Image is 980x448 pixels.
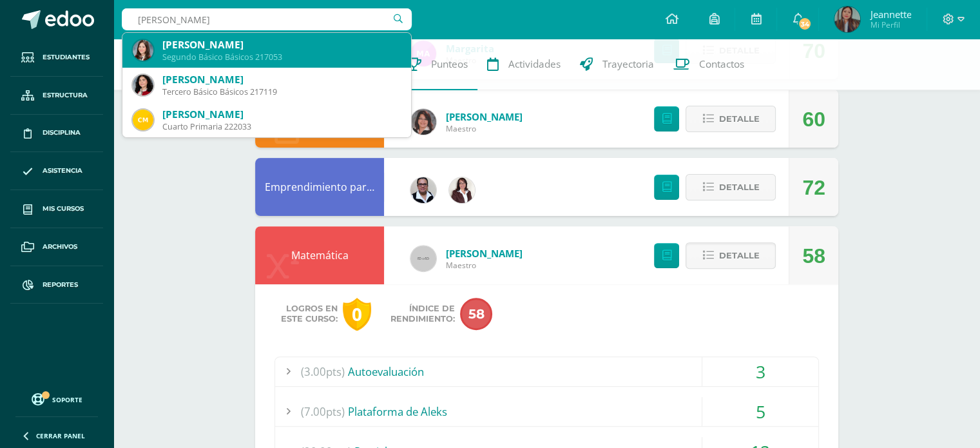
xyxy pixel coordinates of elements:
[162,52,401,63] div: Segundo Básico Básicos 217053
[686,106,776,132] button: Detalle
[10,266,103,304] a: Reportes
[281,304,338,324] span: Logros en este curso:
[431,57,468,71] span: Punteos
[686,174,776,200] button: Detalle
[43,52,90,63] span: Estudiantes
[446,260,523,271] span: Maestro
[460,298,492,330] span: 58
[301,357,345,386] span: (3.00pts)
[449,177,475,203] img: db868cb9cc9438b4167fa9a6e90e350f.png
[802,159,825,217] div: 72
[133,75,153,95] img: 51a7f38333982bdba788ac3a05788318.png
[602,57,654,71] span: Trayectoria
[570,39,664,90] a: Trayectoria
[301,397,345,426] span: (7.00pts)
[122,8,412,30] input: Busca un usuario...
[275,357,818,386] div: Autoevaluación
[43,166,82,176] span: Asistencia
[10,190,103,228] a: Mis cursos
[162,73,401,86] div: [PERSON_NAME]
[802,227,825,285] div: 58
[718,244,759,268] span: Detalle
[870,8,911,21] span: Jeannette
[686,242,776,269] button: Detalle
[397,39,477,90] a: Punteos
[410,177,436,203] img: 2b9ad40edd54c2f1af5f41f24ea34807.png
[834,6,860,32] img: e0e3018be148909e9b9cf69bbfc1c52d.png
[133,110,153,130] img: 4a1ca4b608bfcdc3fc9bfd2670776bcd.png
[664,39,754,90] a: Contactos
[702,397,818,426] div: 5
[52,395,82,404] span: Soporte
[798,17,812,31] span: 34
[10,228,103,266] a: Archivos
[43,280,78,290] span: Reportes
[36,431,85,440] span: Cerrar panel
[15,390,98,407] a: Soporte
[275,397,818,426] div: Plataforma de Aleks
[718,107,759,131] span: Detalle
[133,40,153,61] img: 4d4cd327770493201640ac408f679033.png
[162,86,401,97] div: Tercero Básico Básicos 217119
[802,90,825,148] div: 60
[43,90,88,101] span: Estructura
[10,115,103,153] a: Disciplina
[870,19,911,30] span: Mi Perfil
[477,39,570,90] a: Actividades
[446,110,523,123] a: [PERSON_NAME]
[162,38,401,52] div: [PERSON_NAME]
[10,77,103,115] a: Estructura
[10,39,103,77] a: Estudiantes
[702,357,818,386] div: 3
[699,57,744,71] span: Contactos
[162,108,401,121] div: [PERSON_NAME]
[508,57,561,71] span: Actividades
[255,226,384,284] div: Matemática
[291,248,349,262] a: Matemática
[43,128,81,138] span: Disciplina
[255,158,384,216] div: Emprendimiento para la Productividad
[410,246,436,271] img: 60x60
[162,121,401,132] div: Cuarto Primaria 222033
[390,304,455,324] span: Índice de Rendimiento:
[446,123,523,134] span: Maestro
[446,247,523,260] a: [PERSON_NAME]
[718,175,759,199] span: Detalle
[43,204,84,214] span: Mis cursos
[10,152,103,190] a: Asistencia
[343,298,371,331] div: 0
[43,242,77,252] span: Archivos
[410,109,436,135] img: df865ced3841bf7d29cb8ae74298d689.png
[265,180,454,194] a: Emprendimiento para la Productividad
